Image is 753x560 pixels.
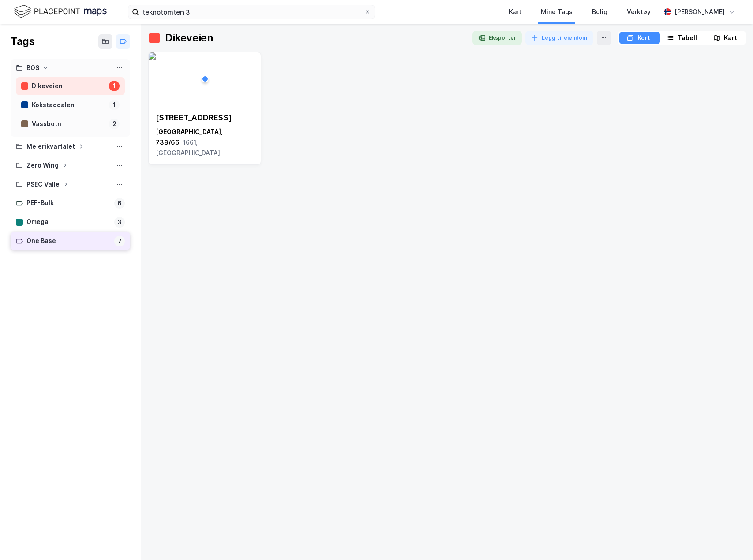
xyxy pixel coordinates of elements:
[139,5,364,19] input: Søk på adresse, matrikkel, gårdeiere, leietakere eller personer
[16,115,125,133] a: Vassbotn2
[32,100,105,111] div: Kokstaddalen
[109,100,120,110] div: 1
[525,31,593,45] button: Legg til eiendom
[678,33,697,43] div: Tabell
[26,63,39,74] div: BOS
[149,52,156,60] img: 256x120
[26,217,111,228] div: Omega
[11,194,130,212] a: PEF-Bulk6
[637,33,650,43] div: Kort
[16,77,125,95] a: Dikeveien1
[156,127,254,158] div: [GEOGRAPHIC_DATA], 738/66
[509,7,521,17] div: Kart
[32,81,105,92] div: Dikeveien
[109,81,120,91] div: 1
[26,141,75,152] div: Meierikvartalet
[724,33,737,43] div: Kart
[26,179,60,190] div: PSEC Valle
[26,235,111,246] div: One Base
[14,4,107,19] img: logo.f888ab2527a4732fd821a326f86c7f29.svg
[114,198,125,209] div: 6
[114,236,125,246] div: 7
[114,217,125,228] div: 3
[165,31,213,45] div: Dikeveien
[11,232,130,250] a: One Base7
[16,96,125,114] a: Kokstaddalen1
[11,34,34,49] div: Tags
[709,518,753,560] iframe: Chat Widget
[26,198,111,209] div: PEF-Bulk
[627,7,651,17] div: Verktøy
[674,7,725,17] div: [PERSON_NAME]
[592,7,607,17] div: Bolig
[472,31,522,45] button: Eksporter
[156,112,254,123] div: [STREET_ADDRESS]
[11,213,130,231] a: Omega3
[109,119,120,129] div: 2
[541,7,573,17] div: Mine Tags
[156,138,220,157] span: 1661, [GEOGRAPHIC_DATA]
[26,160,59,171] div: Zero Wing
[32,119,105,130] div: Vassbotn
